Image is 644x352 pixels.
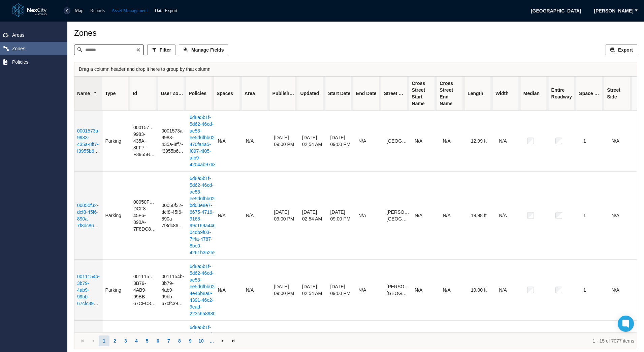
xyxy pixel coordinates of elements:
[328,172,356,260] td: [DATE] 09:00 PM
[109,335,120,346] button: Page 2
[356,111,384,172] td: N/A
[243,172,271,260] td: N/A
[74,332,637,349] div: Page 1 of 472
[468,111,496,172] td: 12.99 ft
[12,45,25,52] span: Zones
[299,172,328,260] td: [DATE] 02:54 AM
[131,172,159,260] td: 00050F32-DCF8-45F6-890A-7F8DC8605D93
[272,90,295,97] span: Published
[215,260,244,321] td: N/A
[217,335,228,346] button: Go to the next page
[609,260,637,321] td: N/A
[174,335,185,346] button: Page 8
[122,338,129,344] span: 3
[523,90,540,97] span: Median
[412,172,440,260] td: N/A
[133,90,137,97] span: Id
[468,172,496,260] td: 19.98 ft
[103,260,131,321] td: Parking
[77,203,107,228] a: 00050f32-dcf8-45f6-890a-7f8dc8605d93
[190,175,220,202] a: 6d8a5b1f-5d62-46cd-ae53-ee5d6fbb02d5
[190,229,221,256] a: 04db9f03-7f4a-4787-8be0-4261b352590c
[142,335,153,346] button: Page 5
[111,338,118,344] span: 2
[206,335,217,346] button: ...
[579,90,602,97] span: Space Count
[161,90,183,97] span: User Zone Id
[190,202,221,229] a: bd03e8e7-6675-4716-9168-99c169a44630
[79,62,633,76] div: Drag a column header and drop it here to group by that column
[74,62,637,77] div: Group panel
[551,87,574,100] span: Entire Roadway
[160,47,171,53] span: Filter
[165,338,172,344] span: 7
[609,172,637,260] td: N/A
[147,45,175,55] button: Filter
[131,260,159,321] td: 0011154B-3B79-4AB9-99BB-67CFC3992F5D
[581,172,609,260] td: 1
[271,111,300,172] td: [DATE] 09:00 PM
[176,338,183,344] span: 8
[215,111,244,172] td: N/A
[111,8,148,13] a: Asset Management
[103,172,131,260] td: Parking
[328,260,356,321] td: [DATE] 09:00 PM
[155,8,178,13] a: Data Export
[75,8,84,13] a: Map
[155,338,161,344] span: 6
[90,8,105,13] a: Reports
[196,335,206,346] button: Page 10
[191,47,224,53] span: Manage Fields
[74,77,637,332] div: Table
[495,90,509,97] span: Width
[120,335,131,346] button: Page 3
[581,260,609,321] td: 1
[101,338,107,344] span: 1
[328,111,356,172] td: [DATE] 09:00 PM
[412,260,440,321] td: N/A
[271,260,300,321] td: [DATE] 09:00 PM
[440,260,469,321] td: N/A
[243,111,271,172] td: N/A
[245,90,255,97] span: Area
[99,335,109,346] button: Page 1
[77,90,90,97] span: Name
[299,260,328,321] td: [DATE] 02:54 AM
[440,80,462,107] span: Cross Street End Name
[208,338,215,344] span: ...
[581,111,609,172] td: 1
[12,59,28,65] span: Policies
[179,45,228,55] button: Manage Fields
[590,5,638,16] button: [PERSON_NAME]
[133,338,140,344] span: 4
[412,80,434,107] span: Cross Street Start Name
[440,111,469,172] td: N/A
[300,90,319,97] span: Updated
[526,5,586,16] span: [GEOGRAPHIC_DATA]
[190,324,220,351] a: 6d8a5b1f-5d62-46cd-ae53-ee5d6fbb02d5
[215,172,244,260] td: N/A
[440,172,469,260] td: N/A
[189,90,206,97] span: Policies
[190,263,220,290] a: 6d8a5b1f-5d62-46cd-ae53-ee5d6fbb02d5
[190,290,221,317] a: 4e46b8a0-4391-46c2-9ead-223c6a8980d8
[187,338,194,344] span: 9
[217,90,233,97] span: Spaces
[468,90,483,97] span: Length
[74,28,637,38] div: Zones
[243,260,271,321] td: N/A
[159,111,187,172] td: 0001573a-9983-435a-8ff7-f3955b626629
[618,47,633,53] span: Export
[159,260,187,321] td: 0011154b-3b79-4ab9-99bb-67cfc3992f5d
[594,7,634,14] span: [PERSON_NAME]
[153,335,163,346] button: Page 6
[496,111,525,172] td: N/A
[384,260,412,321] td: [PERSON_NAME][GEOGRAPHIC_DATA]
[384,172,412,260] td: [PERSON_NAME][GEOGRAPHIC_DATA]
[356,172,384,260] td: N/A
[103,111,131,172] td: Parking
[384,111,412,172] td: [GEOGRAPHIC_DATA]
[159,172,187,260] td: 00050f32-dcf8-45f6-890a-7f8dc8605d93
[144,338,151,344] span: 5
[77,128,107,154] a: 0001573a-9983-435a-8ff7-f3955b626629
